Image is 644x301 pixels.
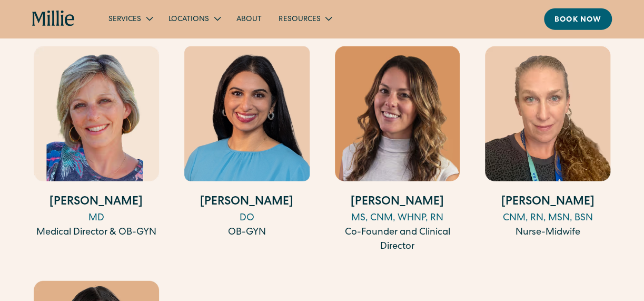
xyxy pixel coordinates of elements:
a: [PERSON_NAME]MDMedical Director & OB-GYN [34,46,159,240]
a: Book now [544,8,612,30]
div: Services [108,14,141,25]
div: Resources [279,14,320,25]
div: Services [100,10,160,27]
div: Co-Founder and Clinical Director [335,226,460,254]
div: Nurse-Midwife [485,226,610,240]
a: About [228,10,270,27]
a: home [32,11,75,27]
div: MD [34,211,159,226]
div: Book now [554,15,601,26]
div: DO [184,211,310,226]
h4: [PERSON_NAME] [335,194,460,211]
div: Resources [270,10,339,27]
div: OB-GYN [184,226,310,240]
a: [PERSON_NAME]DOOB-GYN [184,46,310,240]
div: Locations [160,10,228,27]
div: Medical Director & OB-GYN [34,226,159,240]
a: [PERSON_NAME]MS, CNM, WHNP, RNCo-Founder and Clinical Director [335,46,460,254]
h4: [PERSON_NAME] [34,194,159,211]
a: [PERSON_NAME]CNM, RN, MSN, BSNNurse-Midwife [485,46,610,240]
h4: [PERSON_NAME] [184,194,310,211]
div: Locations [169,14,209,25]
h4: [PERSON_NAME] [485,194,610,211]
div: CNM, RN, MSN, BSN [485,211,610,226]
div: MS, CNM, WHNP, RN [335,211,460,226]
